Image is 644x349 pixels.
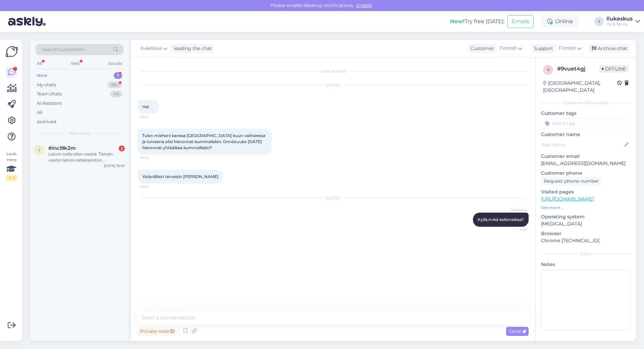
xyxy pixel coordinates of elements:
div: [DATE] [138,82,529,88]
div: Web [69,59,81,68]
div: leading the chat [171,45,212,52]
p: Chrome [TECHNICAL_ID] [541,237,631,244]
div: Archive chat [588,44,630,53]
div: 1 [114,72,122,79]
img: Askly Logo [5,45,18,58]
button: Emails [507,15,534,28]
div: 2 / 3 [5,175,17,181]
span: Ilukeskus [141,45,162,52]
div: Ilukeskus [606,16,633,21]
a: [URL][DOMAIN_NAME] [541,196,594,202]
div: AI Assistant [37,100,62,107]
div: Customer [468,45,494,52]
span: Finnish [500,45,517,52]
div: Request phone number [541,177,602,186]
div: Customer information [541,100,631,106]
span: Tulen mieheni kanssa [GEOGRAPHIC_DATA] kuun vaihteessa ja toiveena olisi hieronnat kummallekin. O... [142,133,266,150]
b: New! [450,18,465,25]
span: Ystävällisin terveisin [PERSON_NAME] [142,174,218,179]
span: 20:24 [140,114,165,119]
span: Search customers [42,46,84,53]
span: Enable [354,2,374,8]
div: New [37,72,47,79]
span: Finnish [559,45,576,52]
span: Ilukeskus [501,207,527,212]
div: Private note [138,327,177,336]
div: 99+ [108,82,122,88]
div: All [36,59,43,68]
p: See more ... [541,205,631,211]
div: 2 [119,145,125,151]
span: Kyllä,mikä kellonaikaa? [478,217,524,222]
div: I [594,17,604,26]
span: Offline [599,65,629,73]
div: Extra [541,251,631,257]
p: Notes [541,261,631,268]
span: i [39,147,40,152]
div: Laitoin teille eilen viestiä. Tämän viestin laitoin sähköpostiin.[PERSON_NAME] chatista aikaa mie... [48,151,125,163]
p: [MEDICAL_DATA] [541,220,631,227]
p: Customer tags [541,110,631,117]
span: 9 [547,67,549,72]
div: [DATE] [138,195,529,201]
div: Online [542,15,578,28]
div: All [37,109,43,116]
p: Operating system [541,213,631,220]
input: Add name [541,141,623,148]
span: Hei [142,104,149,109]
p: Customer name [541,131,631,138]
span: #incl9k2m [48,145,76,151]
div: Ilu & Tervis [606,21,633,27]
div: Look Here [5,151,17,181]
div: My chats [37,82,56,88]
span: 20:25 [140,184,165,189]
div: [DATE] 16:45 [104,163,125,168]
span: Send [509,328,526,334]
div: Team chats [37,91,62,97]
p: Browser [541,230,631,237]
div: Chat started [138,68,529,74]
div: Socials [107,59,123,68]
p: Customer phone [541,170,631,177]
p: [EMAIL_ADDRESS][DOMAIN_NAME] [541,160,631,167]
span: 20:25 [140,155,165,160]
div: Support [531,45,553,52]
span: New chats [69,130,90,136]
div: Try free [DATE]: [450,17,504,26]
input: Add a tag [541,118,631,128]
span: 9:42 [501,227,527,232]
div: Archived [37,119,56,125]
div: 45 [110,91,122,97]
div: # 9vuet4gj [557,65,599,73]
a: IlukeskusIlu & Tervis [606,16,640,27]
div: [GEOGRAPHIC_DATA], [GEOGRAPHIC_DATA] [543,80,617,94]
p: Customer email [541,153,631,160]
p: Visited pages [541,188,631,195]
